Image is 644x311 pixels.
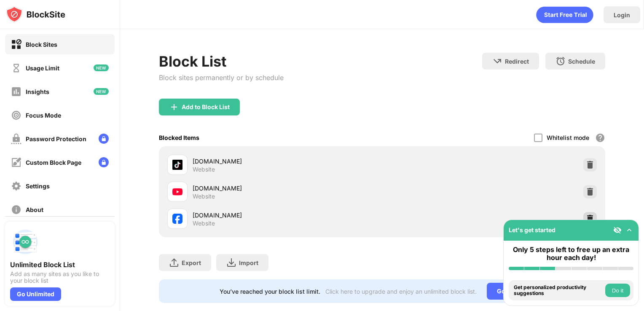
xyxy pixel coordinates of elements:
[193,211,382,220] div: [DOMAIN_NAME]
[625,226,633,234] img: omni-setup-toggle.svg
[99,134,109,144] img: lock-menu.svg
[11,63,21,73] img: time-usage-off.svg
[6,6,65,23] img: logo-blocksite.svg
[26,88,49,95] div: Insights
[193,184,382,193] div: [DOMAIN_NAME]
[159,73,284,82] div: Block sites permanently or by schedule
[11,39,21,50] img: block-on.svg
[193,193,215,200] div: Website
[26,206,43,213] div: About
[26,159,81,166] div: Custom Block Page
[193,166,215,173] div: Website
[10,260,110,269] div: Unlimited Block List
[159,134,199,141] div: Blocked Items
[536,6,593,23] div: animation
[10,227,40,257] img: push-block-list.svg
[509,246,633,262] div: Only 5 steps left to free up an extra hour each day!
[514,284,603,297] div: Get personalized productivity suggestions
[487,283,545,300] div: Go Unlimited
[509,226,555,233] div: Let's get started
[172,214,182,224] img: favicons
[613,226,622,234] img: eye-not-visible.svg
[239,259,258,266] div: Import
[220,288,320,295] div: You’ve reached your block list limit.
[325,288,477,295] div: Click here to upgrade and enjoy an unlimited block list.
[193,157,382,166] div: [DOMAIN_NAME]
[547,134,589,141] div: Whitelist mode
[99,157,109,167] img: lock-menu.svg
[26,64,59,72] div: Usage Limit
[11,86,21,97] img: insights-off.svg
[172,160,182,170] img: favicons
[172,187,182,197] img: favicons
[10,287,61,301] div: Go Unlimited
[11,134,21,144] img: password-protection-off.svg
[193,220,215,227] div: Website
[11,204,21,215] img: about-off.svg
[471,8,636,94] iframe: Sign in with Google Dialog
[26,135,86,142] div: Password Protection
[11,157,21,168] img: customize-block-page-off.svg
[26,41,57,48] div: Block Sites
[26,112,61,119] div: Focus Mode
[159,53,284,70] div: Block List
[182,104,230,110] div: Add to Block List
[11,181,21,191] img: settings-off.svg
[94,88,109,95] img: new-icon.svg
[10,271,110,284] div: Add as many sites as you like to your block list
[94,64,109,71] img: new-icon.svg
[11,110,21,121] img: focus-off.svg
[182,259,201,266] div: Export
[605,284,630,297] button: Do it
[26,182,50,190] div: Settings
